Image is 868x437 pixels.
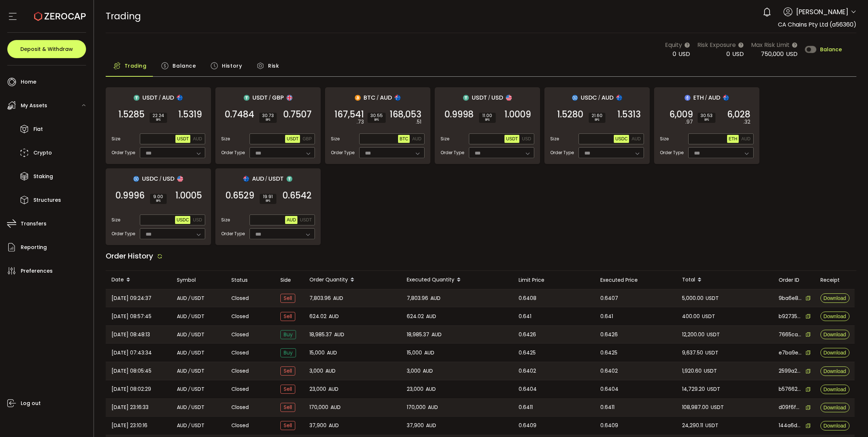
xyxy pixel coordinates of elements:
span: Equity [665,40,682,49]
em: / [188,385,190,393]
span: 0.6409 [600,421,618,430]
span: 0.6411 [519,403,533,412]
span: AUD [428,403,438,412]
span: USDT [705,349,718,357]
span: 1.5319 [178,111,202,118]
button: Download [820,330,849,339]
span: 30.53 [701,113,713,118]
span: AUD [177,403,187,412]
em: / [159,95,161,101]
span: 1,920.60 [682,367,702,375]
em: / [188,421,190,430]
span: 6,009 [669,111,693,118]
span: Size [221,136,230,142]
span: 37,900 [309,421,326,430]
span: AUD [430,294,441,302]
em: .97 [685,118,693,126]
span: USDT [191,403,204,412]
span: 12,200.00 [682,330,705,339]
span: Closed [231,422,249,429]
i: BPS [153,118,164,122]
button: BTC [398,135,410,143]
button: ETH [727,135,739,143]
span: AUD [177,312,187,321]
span: Structures [33,195,61,205]
span: [DATE] 08:05:45 [111,367,151,375]
em: / [188,367,190,375]
span: USD [786,50,798,58]
span: [DATE] 08:57:45 [111,312,151,321]
span: AUD [177,349,187,357]
span: 0.6402 [519,367,536,375]
button: Deposit & Withdraw [7,40,86,58]
img: usd_portfolio.svg [506,95,512,101]
span: 30.73 [262,113,274,118]
span: Balance [173,59,196,73]
span: USDC [581,93,597,102]
span: 3,000 [407,367,421,375]
em: / [488,95,490,101]
span: [DATE] 08:48:13 [111,330,150,339]
span: Sell [280,366,295,376]
span: AUD [431,330,442,339]
span: Order Type [111,149,135,156]
span: 9ba6e898-b757-436a-9a75-0c757ee03a1f [779,294,802,302]
span: Closed [231,385,249,393]
span: 0.6425 [600,349,617,357]
span: Closed [231,349,249,357]
span: 3,000 [309,367,323,375]
span: USDT [191,421,204,430]
span: AUD [325,367,336,375]
img: gbp_portfolio.svg [287,95,292,101]
span: 30.55 [370,113,383,118]
span: Download [823,314,846,319]
img: usdt_portfolio.svg [134,95,139,101]
span: AUD [328,385,338,393]
span: GBP [272,93,284,102]
span: USD [732,50,744,58]
span: AUD [426,385,436,393]
span: 0.6426 [600,330,618,339]
span: AUD [177,421,187,430]
span: USD [491,93,503,102]
span: Home [21,77,36,87]
span: 167,541 [334,111,364,118]
button: Download [820,348,849,357]
span: ETH [693,93,704,102]
span: USDT [191,385,204,393]
span: Closed [231,367,249,375]
span: 23,000 [309,385,326,393]
span: e7ba9ec1-e47a-4a7e-b5f7-1174bd070550 [779,349,802,357]
button: Download [820,312,849,321]
span: Risk Exposure [697,40,736,49]
span: Deposit & Withdraw [20,47,73,52]
div: 聊天小组件 [780,358,868,437]
span: Download [823,296,846,301]
span: 750,000 [761,50,784,58]
span: [DATE] 08:02:29 [111,385,151,393]
button: USD [520,135,532,143]
span: USDT [287,136,299,141]
span: 0.6411 [600,403,615,412]
span: USDT [252,93,268,102]
em: .32 [743,118,750,126]
button: GBP [301,135,313,143]
img: usdt_portfolio.svg [244,95,250,101]
img: usdc_portfolio.svg [572,95,578,101]
button: AUD [411,135,423,143]
span: 22.24 [153,113,164,118]
span: 0 [726,50,730,58]
span: 0.6529 [226,192,254,199]
span: Sell [280,385,295,394]
i: BPS [592,118,603,122]
span: 0.641 [600,312,613,321]
em: / [188,330,190,339]
span: 0.9996 [115,192,145,199]
span: GBP [303,136,312,141]
em: / [188,312,190,321]
button: AUD [191,135,203,143]
div: Status [226,276,275,284]
span: USDT [707,385,720,393]
span: AUD [632,136,641,141]
span: 0.6409 [519,421,536,430]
